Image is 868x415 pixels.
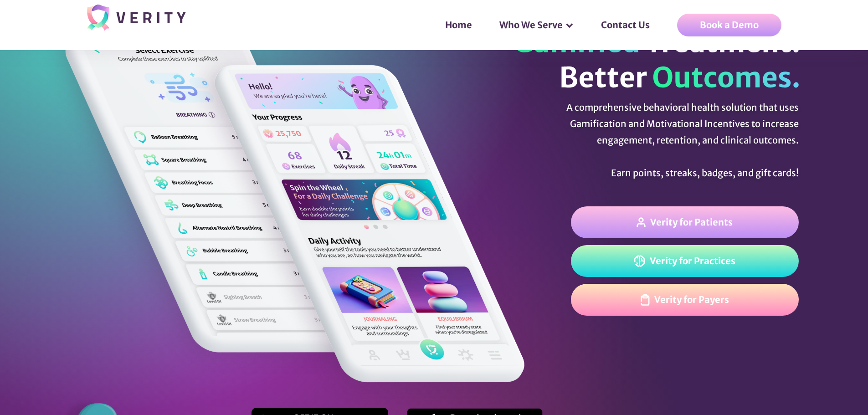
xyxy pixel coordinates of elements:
a: Contact Us [592,11,668,39]
div: Contact Us [583,2,677,48]
div: Verity for Practices [650,256,735,266]
div: Who We Serve [499,20,563,30]
div: Book a Demo [700,20,759,31]
a: Verity for Patients [571,206,799,238]
div: Who We Serve [490,11,583,39]
a: Home [436,11,490,39]
a: Verity for Payers [571,284,799,316]
div: Verity for Payers [654,294,729,305]
a: Verity for Practices [571,245,799,277]
a: Book a Demo [677,14,781,36]
div: Verity for Patients [650,217,733,228]
div: A comprehensive behavioral health solution that uses Gamification and Motivational Incentives to ... [514,99,799,181]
